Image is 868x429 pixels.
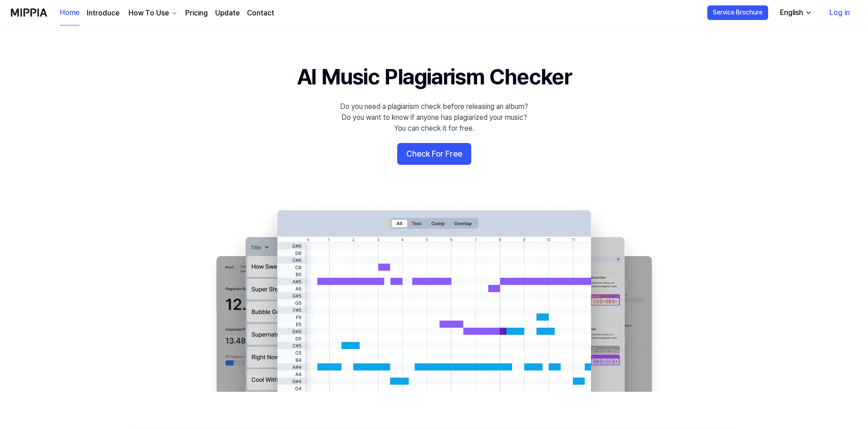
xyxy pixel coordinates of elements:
[127,8,178,19] button: How To Use
[60,0,79,25] a: Home
[340,101,528,134] div: Do you need a plagiarism check before releasing an album? Do you want to know if anyone has plagi...
[247,8,274,19] a: Contact
[87,8,119,19] a: Introduce
[297,62,572,92] h1: AI Music Plagiarism Checker
[198,201,670,392] img: main Image
[127,8,171,19] div: How To Use
[397,143,471,165] button: Check For Free
[185,8,208,19] a: Pricing
[778,7,805,18] div: English
[773,4,818,22] button: English
[707,5,768,20] button: Service Brochure
[215,8,240,19] a: Update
